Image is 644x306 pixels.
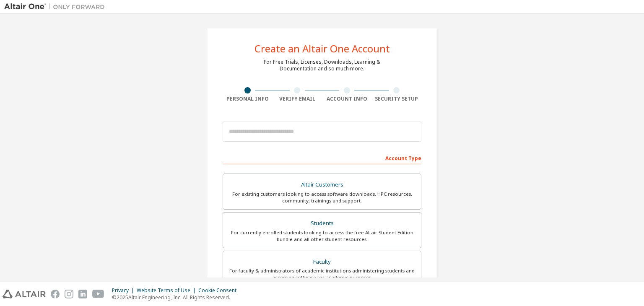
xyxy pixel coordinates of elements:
div: Students [228,218,416,229]
div: For faculty & administrators of academic institutions administering students and accessing softwa... [228,267,416,281]
div: For currently enrolled students looking to access the free Altair Student Edition bundle and all ... [228,229,416,243]
img: Altair One [4,3,109,11]
div: Security Setup [372,96,422,102]
div: Account Info [322,96,372,102]
img: linkedin.svg [78,290,87,298]
img: altair_logo.svg [3,290,46,298]
img: facebook.svg [51,290,60,298]
div: For Free Trials, Licenses, Downloads, Learning & Documentation and so much more. [264,59,380,72]
div: Privacy [112,287,137,294]
div: Altair Customers [228,179,416,191]
div: Verify Email [273,96,322,102]
div: Website Terms of Use [137,287,198,294]
p: © 2025 Altair Engineering, Inc. All Rights Reserved. [112,294,241,301]
div: Account Type [223,151,421,164]
div: Create an Altair One Account [254,44,390,54]
div: Cookie Consent [198,287,241,294]
div: Personal Info [223,96,273,102]
div: Faculty [228,256,416,268]
img: instagram.svg [65,290,73,298]
div: For existing customers looking to access software downloads, HPC resources, community, trainings ... [228,191,416,204]
img: youtube.svg [92,290,104,298]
